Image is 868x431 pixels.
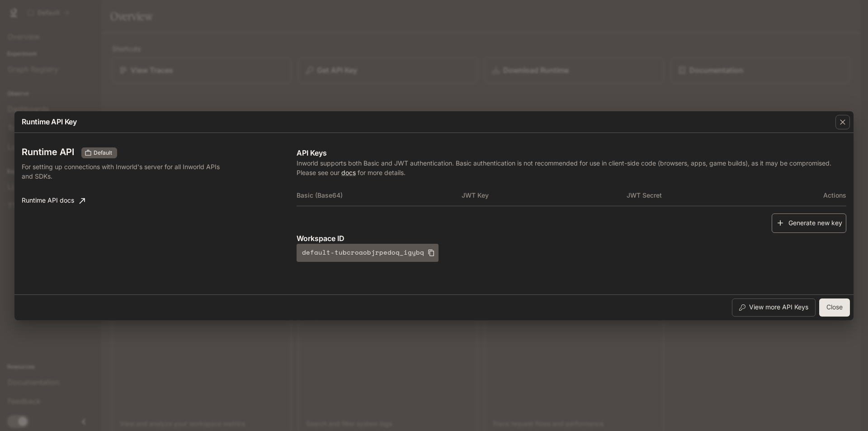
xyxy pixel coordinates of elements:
p: For setting up connections with Inworld's server for all Inworld APIs and SDKs. [22,162,222,181]
th: Actions [791,185,846,206]
button: View more API Keys [732,298,816,317]
a: docs [341,169,356,176]
th: JWT Secret [627,185,792,206]
button: Generate new key [772,213,846,233]
a: Runtime API docs [18,192,89,210]
p: Workspace ID [297,233,846,244]
div: These keys will apply to your current workspace only [81,147,117,158]
h3: Runtime API [22,147,74,156]
p: Runtime API Key [22,116,77,127]
th: Basic (Base64) [297,185,462,206]
button: default-tubcroaobjrpedoq_igybq [297,244,439,262]
th: JWT Key [462,185,627,206]
button: Close [819,298,850,317]
p: Inworld supports both Basic and JWT authentication. Basic authentication is not recommended for u... [297,158,846,177]
p: API Keys [297,147,846,158]
span: Default [90,149,116,157]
